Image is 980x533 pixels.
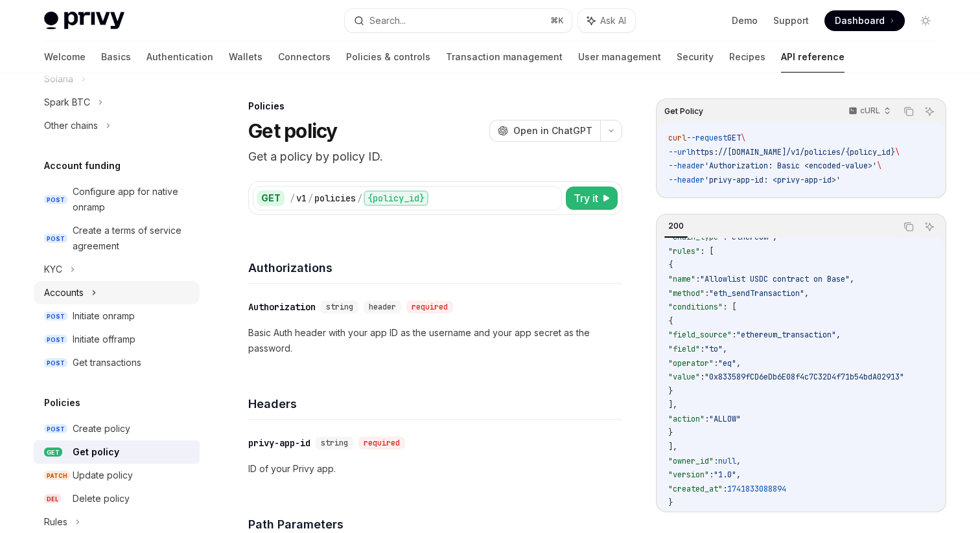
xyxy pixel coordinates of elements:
button: Copy the contents from the code block [900,218,917,235]
div: / [308,192,313,205]
span: : [ [723,302,736,312]
h4: Headers [248,395,622,413]
span: null [718,456,736,466]
button: Try it [566,187,618,210]
span: , [836,330,841,340]
div: Initiate onramp [73,308,135,324]
span: } [668,497,673,508]
div: Delete policy [73,491,130,506]
p: Get a policy by policy ID. [248,148,622,166]
span: string [321,438,348,448]
div: Update policy [73,468,133,483]
span: } [668,386,673,396]
span: https://[DOMAIN_NAME]/v1/policies/{policy_id} [691,147,895,157]
span: "ALLOW" [709,414,741,424]
span: 1741833088894 [727,484,786,494]
span: { [668,316,673,326]
span: Get Policy [664,106,703,117]
span: POST [44,234,67,244]
a: Demo [732,14,758,27]
a: Support [773,14,809,27]
p: Basic Auth header with your app ID as the username and your app secret as the password. [248,325,622,356]
span: --request [686,133,727,143]
div: Create a terms of service agreement [73,223,192,254]
button: Ask AI [578,9,635,32]
h4: Path Parameters [248,516,622,533]
div: Initiate offramp [73,332,135,347]
span: : [723,484,727,494]
span: : [709,470,714,480]
span: , [850,274,854,284]
div: Get policy [73,444,119,460]
p: cURL [860,106,880,116]
a: POSTConfigure app for native onramp [34,180,200,219]
span: "owner_id" [668,456,714,466]
span: , [736,358,741,369]
div: Get transactions [73,355,141,370]
a: POSTCreate policy [34,417,200,440]
p: ID of your Privy app. [248,461,622,477]
span: , [736,456,741,466]
button: Open in ChatGPT [489,120,600,142]
a: Authentication [146,41,213,73]
a: Connectors [278,41,331,73]
div: policies [314,192,356,205]
span: Open in ChatGPT [513,124,592,137]
span: ], [668,442,677,452]
span: ], [668,400,677,410]
span: \ [741,133,745,143]
span: 'Authorization: Basic <encoded-value>' [705,161,877,171]
a: POSTInitiate onramp [34,304,200,328]
button: Copy the contents from the code block [900,103,917,120]
div: GET [257,190,285,206]
a: GETGet policy [34,440,200,464]
span: "operator" [668,358,714,369]
span: "1.0" [714,470,736,480]
span: "name" [668,274,695,284]
div: 200 [664,218,688,234]
span: "Allowlist USDC contract on Base" [700,274,850,284]
h5: Account funding [44,158,121,174]
span: , [804,288,809,299]
span: \ [895,147,900,157]
span: Dashboard [835,14,885,27]
a: Dashboard [824,10,905,31]
span: : [705,414,709,424]
span: "eth_sendTransaction" [709,288,804,299]
span: : [705,288,709,299]
div: Accounts [44,285,84,301]
a: Recipes [729,41,765,73]
span: Ask AI [600,14,626,27]
span: "method" [668,288,705,299]
span: --header [668,175,705,185]
button: Toggle dark mode [915,10,936,31]
span: POST [44,195,67,205]
a: Transaction management [446,41,563,73]
span: GET [44,448,62,457]
span: , [736,470,741,480]
a: User management [578,41,661,73]
span: curl [668,133,686,143]
span: DEL [44,494,61,504]
div: {policy_id} [364,190,428,206]
a: PATCHUpdate policy [34,464,200,487]
span: ⌘ K [550,16,564,26]
button: Ask AI [921,103,938,120]
span: string [326,302,353,312]
span: "ethereum_transaction" [736,330,836,340]
div: Other chains [44,118,98,133]
a: POSTInitiate offramp [34,328,200,351]
div: Search... [369,13,406,28]
span: POST [44,335,67,345]
h5: Policies [44,395,80,411]
span: , [723,344,727,354]
div: Configure app for native onramp [73,184,192,215]
span: "field" [668,344,700,354]
a: DELDelete policy [34,487,200,510]
span: : [695,274,700,284]
span: "created_at" [668,484,723,494]
span: --header [668,161,705,171]
span: POST [44,358,67,368]
span: Try it [574,190,598,206]
span: "0x833589fCD6eDb6E08f4c7C32D4f71b54bdA02913" [705,372,904,382]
